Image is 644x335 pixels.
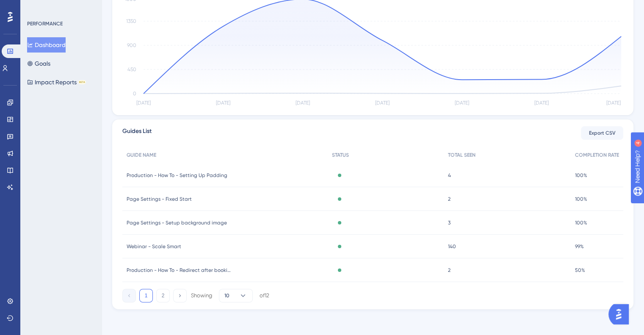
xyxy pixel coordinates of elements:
button: Dashboard [27,37,66,53]
button: Goals [27,56,50,71]
span: 99% [575,243,584,250]
span: 10 [224,292,229,299]
span: STATUS [332,152,349,158]
span: Webinar - Scale Smart [127,243,181,250]
div: of 12 [260,292,269,299]
button: Export CSV [581,126,623,140]
span: 2 [448,196,451,202]
span: 100% [575,196,587,202]
div: Showing [191,292,212,299]
div: PERFORMANCE [27,20,63,27]
span: 140 [448,243,456,250]
tspan: [DATE] [534,100,549,106]
tspan: [DATE] [296,100,310,106]
span: Production - How To - Redirect after booking [127,267,232,274]
tspan: [DATE] [455,100,469,106]
button: Impact ReportsBETA [27,75,86,90]
span: 2 [448,267,451,274]
span: GUIDE NAME [127,152,156,158]
div: BETA [78,80,86,84]
tspan: [DATE] [375,100,390,106]
span: TOTAL SEEN [448,152,475,158]
span: 3 [448,219,451,226]
tspan: [DATE] [606,100,620,106]
iframe: UserGuiding AI Assistant Launcher [608,302,634,327]
div: 4 [59,4,61,11]
tspan: 0 [133,91,136,97]
span: COMPLETION RATE [575,152,619,158]
button: 10 [219,289,253,302]
span: Production - How To - Setting Up Padding [127,172,227,179]
tspan: [DATE] [216,100,230,106]
span: Export CSV [589,130,616,136]
span: Page Settings - Fixed Start [127,196,192,202]
button: 2 [156,289,170,302]
span: 4 [448,172,451,179]
span: Need Help? [20,2,53,12]
span: Guides List [122,126,152,140]
tspan: [DATE] [136,100,151,106]
button: 1 [139,289,153,302]
tspan: 1350 [126,18,136,24]
tspan: 900 [127,42,136,48]
tspan: 450 [127,66,136,72]
span: Page Settings - Setup background image [127,219,227,226]
span: 50% [575,267,585,274]
span: 100% [575,172,587,179]
span: 100% [575,219,587,226]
